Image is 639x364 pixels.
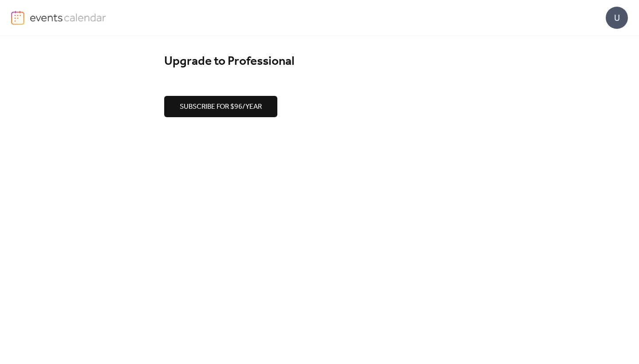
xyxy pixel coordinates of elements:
img: logo-type [30,11,106,24]
div: U [606,7,628,29]
span: Subscribe for $96/year [180,102,262,112]
img: logo [11,11,24,25]
div: Upgrade to Professional [164,54,475,69]
button: Subscribe for $96/year [164,96,277,117]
